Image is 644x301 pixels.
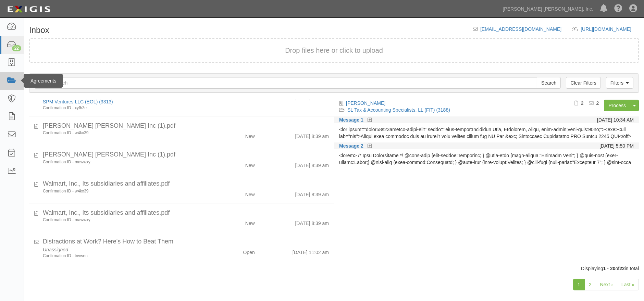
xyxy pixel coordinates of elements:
div: Jackson Hewitt Inc (1).pdf [43,122,329,130]
a: [PERSON_NAME] [346,100,385,106]
div: <lorem> /* Ipsu Dolorsitame */ @cons-adip {elit-seddoe:Temporinc; } @utla-etdo {magn-aliqua:"Enim... [339,152,634,166]
div: Message 1 [DATE] 10:34 AM [334,116,639,123]
div: [DATE] 11:02 am [293,246,329,256]
div: Walmart, Inc., Its subsidiaries and affiliates.pdf [43,179,329,188]
div: Confirmation ID - mawwxy [43,217,206,223]
b: 22 [619,266,625,271]
div: Confirmation ID - tnvwen [43,253,206,259]
div: New [245,217,255,227]
div: 22 [12,45,21,51]
div: [DATE] 8:39 am [295,130,329,140]
h1: Inbox [29,26,49,35]
a: Last » [617,279,639,290]
div: Agreements [24,74,63,88]
div: [DATE] 10:34 AM [597,116,634,123]
div: [DATE] 8:39 am [295,217,329,227]
a: 2 [584,279,596,290]
div: SPM Ventures LLC (EOL) (3313) [43,98,206,105]
a: Process [604,100,630,111]
div: Message 2 [DATE] 5:50 PM [334,142,639,149]
div: [DATE] 5:50 PM [599,142,634,149]
div: Confirmation ID - w4kx39 [43,130,206,136]
div: Confirmation ID - mawwxy [43,159,206,165]
a: Clear Filters [566,77,600,89]
input: Search [48,77,537,89]
div: Jackson Hewitt Inc (1).pdf [43,150,329,159]
a: SL Tax & Accounting Specialists, LL (FIT) (3188) [347,107,450,113]
a: [EMAIL_ADDRESS][DOMAIN_NAME] [480,26,561,32]
div: [DATE] 8:39 am [295,159,329,169]
a: Next › [596,279,617,290]
div: Displaying of in total [24,265,644,272]
div: Open [243,246,255,256]
em: Unassigned [43,247,68,252]
div: New [245,130,255,140]
div: <lor ipsum="dolor58s23ametco-adipi-elit" seddo="eius-tempor:Incididun Utla, Etdolorem, Aliqu, eni... [339,126,634,140]
a: Message 1 [339,116,363,123]
b: 1 - 20 [603,266,616,271]
a: 1 [573,279,585,290]
a: Message 2 [339,142,363,149]
i: Help Center - Complianz [614,5,622,13]
b: 2 [596,100,599,106]
div: New [245,188,255,198]
img: logo-5460c22ac91f19d4615b14bd174203de0afe785f0fc80cf4dbbc73dc1793850b.png [5,3,52,15]
div: New [245,159,255,169]
a: [PERSON_NAME] [PERSON_NAME], Inc. [499,2,597,16]
a: [URL][DOMAIN_NAME] [581,26,639,32]
button: Drop files here or click to upload [285,46,383,55]
a: SPM Ventures LLC (EOL) (3313) [43,99,113,104]
div: Walmart, Inc., Its subsidiaries and affiliates.pdf [43,209,329,217]
a: Filters [606,77,633,89]
div: [DATE] 8:39 am [295,188,329,198]
div: Confirmation ID - xyfh3e [43,105,206,111]
div: Distractions at Work? Here's How to Beat Them [43,237,329,246]
input: Search [537,77,561,89]
div: Confirmation ID - w4kx39 [43,188,206,194]
b: 2 [581,100,584,106]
